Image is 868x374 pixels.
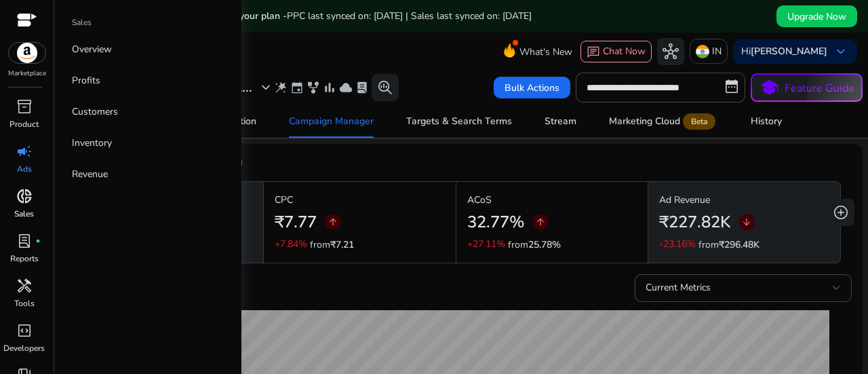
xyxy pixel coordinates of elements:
[698,238,759,252] p: from
[9,43,45,63] img: amazon.svg
[406,117,512,126] div: Targets & Search Terms
[16,188,33,204] span: donut_small
[751,73,863,102] button: schoolFeature Guide
[659,212,730,232] h2: ₹227.82K
[275,240,307,249] p: +7.84%
[587,45,600,59] span: chat
[10,253,39,265] p: Reports
[467,212,524,232] h2: 32.77%
[751,117,782,126] div: History
[580,41,652,62] button: chatChat Now
[751,45,827,58] b: [PERSON_NAME]
[17,163,32,175] p: Ads
[467,193,637,207] p: ACoS
[72,42,112,56] p: Overview
[8,69,46,79] p: Marketplace
[696,45,709,58] img: in.svg
[16,278,33,294] span: handyman
[659,240,696,249] p: -23.16%
[290,81,304,94] span: event
[258,79,274,96] span: expand_more
[519,40,572,64] span: What's New
[719,238,759,251] span: ₹296.48K
[528,238,561,251] span: 25.78%
[72,73,100,88] p: Profits
[785,80,854,96] p: Feature Guide
[545,117,576,126] div: Stream
[9,118,39,130] p: Product
[323,81,336,94] span: bar_chart
[310,238,354,252] p: from
[372,74,399,101] button: search_insights
[659,193,829,207] p: Ad Revenue
[328,217,338,227] span: arrow_upward
[827,199,854,226] button: add_circle
[16,233,33,249] span: lab_profile
[603,45,646,58] span: Chat Now
[16,322,33,339] span: code_blocks
[377,79,393,96] span: search_insights
[14,297,35,310] p: Tools
[72,16,92,29] p: Sales
[494,77,570,98] button: Bulk Actions
[16,143,33,160] span: campaign
[776,5,857,27] button: Upgrade Now
[72,105,118,119] p: Customers
[339,81,353,94] span: cloud
[646,281,711,294] span: Current Metrics
[16,98,33,115] span: inventory_2
[657,38,684,65] button: hub
[90,11,532,22] h5: Data syncs run less frequently on your plan -
[663,43,679,60] span: hub
[287,10,532,22] span: PPC last synced on: [DATE] | Sales last synced on: [DATE]
[535,217,546,227] span: arrow_upward
[467,240,505,249] p: +27.11%
[72,136,112,150] p: Inventory
[683,113,715,130] span: Beta
[275,212,317,232] h2: ₹7.77
[741,47,827,56] p: Hi
[712,39,722,63] p: IN
[759,78,779,98] span: school
[741,217,752,227] span: arrow_downward
[787,10,846,24] span: Upgrade Now
[274,81,288,94] span: wand_stars
[330,238,354,251] span: ₹7.21
[505,81,559,95] span: Bulk Actions
[35,238,41,244] span: fiber_manual_record
[289,117,374,126] div: Campaign Manager
[72,167,108,181] p: Revenue
[307,81,320,94] span: family_history
[355,81,369,94] span: lab_profile
[609,116,718,127] div: Marketing Cloud
[508,238,561,252] p: from
[14,208,34,220] p: Sales
[275,193,445,207] p: CPC
[3,342,45,354] p: Developers
[833,43,849,60] span: keyboard_arrow_down
[833,204,849,221] span: add_circle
